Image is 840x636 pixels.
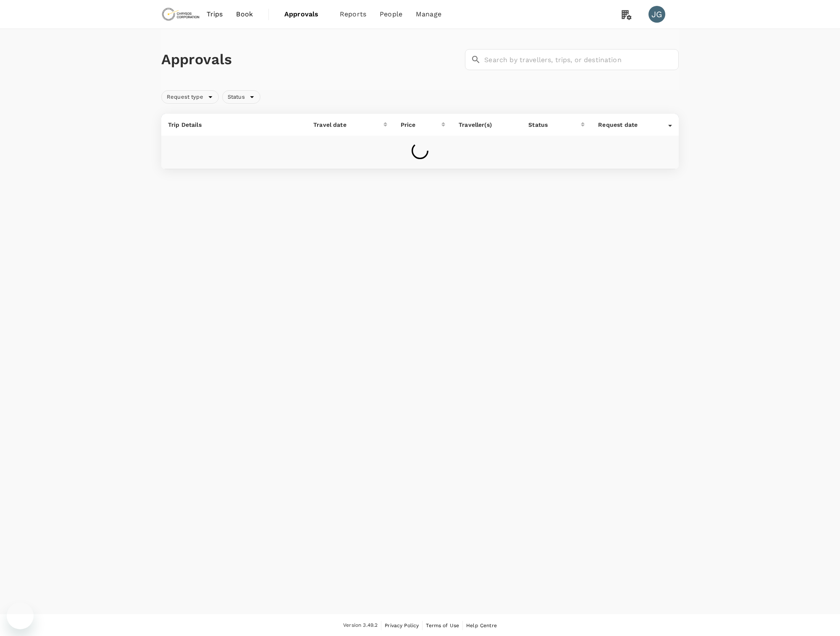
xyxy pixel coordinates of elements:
[340,9,366,19] span: Reports
[598,120,668,129] div: Request date
[426,623,459,628] span: Terms of Use
[380,9,402,19] span: People
[284,9,326,19] span: Approvals
[168,120,300,129] p: Trip Details
[223,93,250,101] span: Status
[7,602,34,629] iframe: Button to launch messaging window
[648,6,665,23] div: JG
[161,90,219,104] div: Request type
[161,51,462,68] h1: Approvals
[416,9,441,19] span: Manage
[222,90,260,104] div: Status
[484,49,679,70] input: Search by travellers, trips, or destination
[426,621,459,630] a: Terms of Use
[466,621,497,630] a: Help Centre
[385,623,419,628] span: Privacy Policy
[343,621,378,630] span: Version 3.49.2
[459,120,515,129] p: Traveller(s)
[162,93,208,101] span: Request type
[207,9,223,19] span: Trips
[528,120,581,129] div: Status
[385,621,419,630] a: Privacy Policy
[161,5,200,24] img: Chrysos Corporation
[313,120,383,129] div: Travel date
[401,120,441,129] div: Price
[466,623,497,628] span: Help Centre
[236,9,253,19] span: Book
